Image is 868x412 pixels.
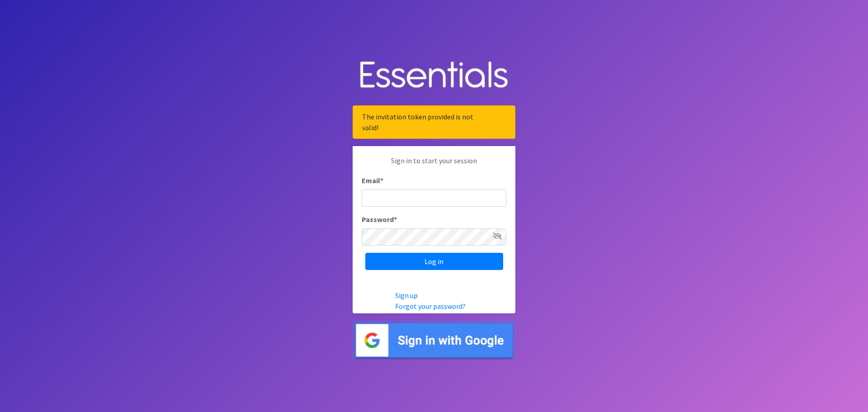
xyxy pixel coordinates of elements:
[394,215,397,224] abbr: required
[353,321,515,360] img: Sign in with Google
[380,176,383,185] abbr: required
[362,155,506,175] p: Sign in to start your session
[362,175,383,186] label: Email
[353,52,515,99] img: Human Essentials
[395,291,418,300] a: Sign up
[395,302,466,311] a: Forgot your password?
[365,253,503,270] input: Log in
[353,105,515,139] div: The invitation token provided is not valid!
[362,214,397,225] label: Password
